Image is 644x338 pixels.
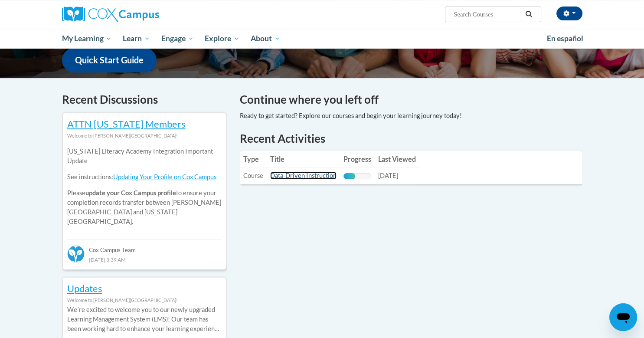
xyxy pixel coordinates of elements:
[378,172,398,179] span: [DATE]
[556,7,582,20] button: Account Settings
[375,151,419,168] th: Last Viewed
[56,29,118,49] a: My Learning
[62,48,157,72] a: Quick Start Guide
[522,9,535,20] button: Search
[123,33,150,44] span: Learn
[343,173,356,179] div: Progress, %
[609,303,637,331] iframe: Button to launch messaging window
[113,173,216,180] a: Updating Your Profile on Cox Campus
[240,131,582,146] h1: Recent Activities
[67,172,222,182] p: See instructions:
[49,29,595,49] div: Main menu
[161,33,194,44] span: Engage
[251,33,280,44] span: About
[205,33,239,44] span: Explore
[67,118,186,130] a: ATTN [US_STATE] Members
[547,34,583,43] span: En español
[85,189,176,197] b: update your Cox Campus profile
[62,91,227,108] h4: Recent Discussions
[453,9,522,20] input: Search Courses
[62,7,159,22] img: Cox Campus
[245,29,286,49] a: About
[67,239,222,255] div: Cox Campus Team
[156,29,199,49] a: Engage
[270,172,337,179] a: Data-Driven Instruction
[240,91,582,108] h4: Continue where you left off
[117,29,156,49] a: Learn
[67,245,85,263] img: Cox Campus Team
[243,172,263,179] span: Course
[340,151,375,168] th: Progress
[541,30,589,48] a: En español
[199,29,245,49] a: Explore
[67,305,222,334] p: Weʹre excited to welcome you to our newly upgraded Learning Management System (LMS)! Our team has...
[67,255,222,264] div: [DATE] 3:39 AM
[240,151,267,168] th: Type
[67,147,222,166] p: [US_STATE] Literacy Academy Integration Important Update
[67,282,102,294] a: Updates
[62,33,111,44] span: My Learning
[267,151,340,168] th: Title
[67,295,222,305] div: Welcome to [PERSON_NAME][GEOGRAPHIC_DATA]!
[67,141,222,233] div: Please to ensure your completion records transfer between [PERSON_NAME][GEOGRAPHIC_DATA] and [US_...
[62,7,227,22] a: Cox Campus
[67,131,222,141] div: Welcome to [PERSON_NAME][GEOGRAPHIC_DATA]!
